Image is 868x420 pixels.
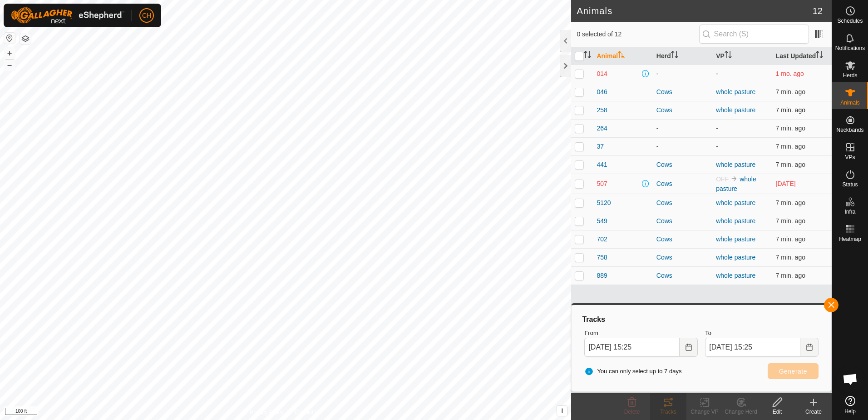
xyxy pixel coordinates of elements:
[795,408,832,416] div: Create
[597,253,607,262] span: 758
[142,11,151,20] span: CH
[776,88,805,95] span: Sep 29, 2025, 3:17 PM
[295,408,321,416] a: Contact Us
[597,69,607,79] span: 014
[725,52,732,60] p-sorticon: Activate to sort
[4,60,15,70] button: –
[656,179,709,189] div: Cows
[597,160,607,170] span: 441
[844,409,856,414] span: Help
[656,124,709,133] div: -
[650,408,686,416] div: Tracks
[597,235,607,244] span: 702
[597,87,607,97] span: 046
[680,338,698,357] button: Choose Date
[840,100,860,105] span: Animals
[716,235,755,243] a: whole pasture
[723,408,759,416] div: Change Herd
[11,7,124,24] img: Gallagher Logo
[845,155,855,160] span: VPs
[716,272,755,279] a: whole pasture
[776,161,805,168] span: Sep 29, 2025, 3:17 PM
[656,160,709,170] div: Cows
[656,198,709,208] div: Cows
[656,235,709,244] div: Cows
[597,198,611,208] span: 5120
[779,368,807,375] span: Generate
[656,69,709,79] div: -
[843,73,857,78] span: Herds
[597,142,604,151] span: 37
[4,33,15,44] button: Reset Map
[836,127,863,133] span: Neckbands
[776,143,805,150] span: Sep 29, 2025, 3:17 PM
[776,235,805,243] span: Sep 29, 2025, 3:17 PM
[656,142,709,151] div: -
[837,365,864,393] div: Open chat
[839,236,861,242] span: Heatmap
[716,161,755,168] a: whole pasture
[716,254,755,261] a: whole pasture
[813,4,823,18] span: 12
[730,175,738,182] img: to
[584,329,698,338] label: From
[768,363,819,379] button: Generate
[557,406,567,416] button: i
[776,125,805,132] span: Sep 29, 2025, 3:17 PM
[842,182,858,187] span: Status
[776,254,805,261] span: Sep 29, 2025, 3:17 PM
[716,88,755,95] a: whole pasture
[844,209,855,215] span: Infra
[716,70,718,77] app-display-virtual-paddock-transition: -
[776,70,804,77] span: Aug 9, 2025, 9:17 PM
[4,48,15,59] button: +
[618,52,625,60] p-sorticon: Activate to sort
[597,124,607,133] span: 264
[250,408,284,416] a: Privacy Policy
[776,272,805,279] span: Sep 29, 2025, 3:17 PM
[716,143,718,150] app-display-virtual-paddock-transition: -
[624,409,640,415] span: Delete
[581,314,822,325] div: Tracks
[759,408,795,416] div: Edit
[835,45,865,51] span: Notifications
[816,52,823,60] p-sorticon: Activate to sort
[584,367,681,376] span: You can only select up to 7 days
[20,33,31,44] button: Map Layers
[776,217,805,225] span: Sep 29, 2025, 3:17 PM
[656,87,709,97] div: Cows
[716,217,755,225] a: whole pasture
[561,407,563,415] span: i
[593,47,652,65] th: Animal
[656,105,709,115] div: Cows
[832,392,868,418] a: Help
[597,216,607,226] span: 549
[577,30,699,39] span: 0 selected of 12
[577,5,812,16] h2: Animals
[699,25,809,44] input: Search (S)
[716,125,718,132] app-display-virtual-paddock-transition: -
[597,271,607,280] span: 889
[656,271,709,280] div: Cows
[705,329,819,338] label: To
[776,180,796,187] span: Sep 16, 2025, 2:17 PM
[800,338,819,357] button: Choose Date
[597,105,607,115] span: 258
[597,179,607,189] span: 507
[716,106,755,114] a: whole pasture
[716,199,755,206] a: whole pasture
[776,199,805,206] span: Sep 29, 2025, 3:17 PM
[712,47,772,65] th: VP
[772,47,832,65] th: Last Updated
[656,253,709,262] div: Cows
[837,18,863,24] span: Schedules
[656,216,709,226] div: Cows
[776,106,805,114] span: Sep 29, 2025, 3:17 PM
[584,52,591,60] p-sorticon: Activate to sort
[653,47,712,65] th: Herd
[686,408,723,416] div: Change VP
[716,175,729,183] span: OFF
[671,52,678,60] p-sorticon: Activate to sort
[716,175,756,192] a: whole pasture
